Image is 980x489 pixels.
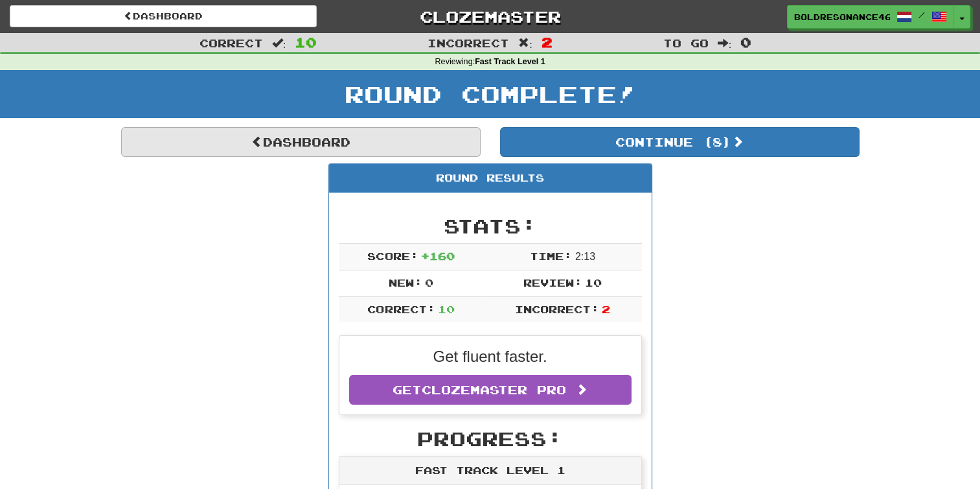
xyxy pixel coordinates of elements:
[10,5,317,27] a: Dashboard
[438,303,455,315] span: 10
[339,428,642,449] h2: Progress:
[427,36,509,49] span: Incorrect
[515,303,599,315] span: Incorrect:
[339,457,641,485] div: Fast Track Level 1
[421,250,455,262] span: + 160
[500,127,860,157] button: Continue (8)
[272,38,286,49] span: :
[199,36,263,49] span: Correct
[121,127,481,157] a: Dashboard
[740,34,751,50] span: 0
[523,276,582,289] span: Review:
[349,375,632,405] a: GetClozemaster Pro
[5,81,975,107] h1: Round Complete!
[475,57,545,66] strong: Fast Track Level 1
[541,34,553,50] span: 2
[422,383,566,397] span: Clozemaster Pro
[575,251,595,262] span: 2 : 13
[349,346,632,368] p: Get fluent faster.
[794,11,890,23] span: BoldResonance46
[295,34,317,50] span: 10
[367,303,435,315] span: Correct:
[602,303,610,315] span: 2
[336,5,643,28] a: Clozemaster
[425,276,433,289] span: 0
[329,164,652,193] div: Round Results
[339,215,642,237] h2: Stats:
[389,276,422,289] span: New:
[918,10,925,19] span: /
[530,250,572,262] span: Time:
[367,250,418,262] span: Score:
[787,5,954,29] a: BoldResonance46 /
[518,38,532,49] span: :
[718,38,732,49] span: :
[663,36,709,49] span: To go
[585,276,602,289] span: 10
